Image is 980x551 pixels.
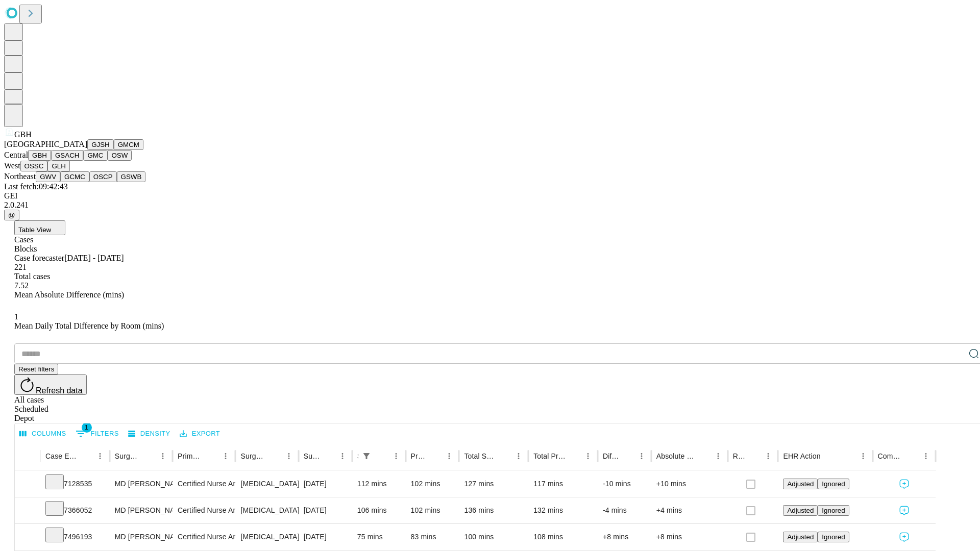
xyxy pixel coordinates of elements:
[357,497,401,523] div: 106 mins
[93,449,107,463] button: Menu
[14,130,32,139] span: GBH
[14,281,29,290] span: 7.52
[428,449,442,463] button: Sort
[783,479,818,489] button: Adjusted
[83,150,107,161] button: GMC
[904,449,919,463] button: Sort
[108,150,132,161] button: OSW
[375,449,389,463] button: Sort
[87,139,114,150] button: GJSH
[14,272,50,281] span: Total cases
[335,449,350,463] button: Menu
[178,524,230,550] div: Certified Nurse Anesthetist
[304,471,347,497] div: [DATE]
[783,532,818,542] button: Adjusted
[533,452,566,460] div: Total Predicted Duration
[114,139,143,150] button: GMCM
[411,524,454,550] div: 83 mins
[442,449,456,463] button: Menu
[4,201,976,210] div: 2.0.241
[603,471,646,497] div: -10 mins
[51,150,83,161] button: GSACH
[856,449,870,463] button: Menu
[304,452,320,460] div: Surgery Date
[464,497,523,523] div: 136 mins
[4,210,19,220] button: @
[4,172,36,181] span: Northeast
[697,449,711,463] button: Sort
[359,449,374,463] div: 1 active filter
[45,471,105,497] div: 7128535
[567,449,581,463] button: Sort
[73,425,121,442] button: Show filters
[240,452,266,460] div: Surgery Name
[89,171,117,182] button: OSCP
[4,161,20,170] span: West
[787,507,814,514] span: Adjusted
[464,471,523,497] div: 127 mins
[634,449,649,463] button: Menu
[14,220,65,235] button: Table View
[20,502,35,520] button: Expand
[357,452,358,460] div: Scheduled In Room Duration
[304,524,347,550] div: [DATE]
[14,364,58,374] button: Reset filters
[656,497,723,523] div: +4 mins
[304,497,347,523] div: [DATE]
[711,449,725,463] button: Menu
[126,426,173,442] button: Density
[411,471,454,497] div: 102 mins
[787,480,814,488] span: Adjusted
[36,171,60,182] button: GWV
[822,507,845,514] span: Ignored
[18,226,51,234] span: Table View
[359,449,374,463] button: Show filters
[141,449,156,463] button: Sort
[389,449,403,463] button: Menu
[45,452,78,460] div: Case Epic Id
[603,452,619,460] div: Difference
[4,151,28,159] span: Central
[178,497,230,523] div: Certified Nurse Anesthetist
[14,254,64,262] span: Case forecaster
[115,452,140,460] div: Surgeon Name
[14,321,164,330] span: Mean Daily Total Difference by Room (mins)
[822,533,845,541] span: Ignored
[511,449,526,463] button: Menu
[8,211,15,219] span: @
[4,182,68,191] span: Last fetch: 09:42:43
[14,263,27,271] span: 221
[45,497,105,523] div: 7366052
[82,422,92,433] span: 1
[115,497,167,523] div: MD [PERSON_NAME] [PERSON_NAME] Md
[47,161,69,171] button: GLH
[45,524,105,550] div: 7496193
[14,374,87,395] button: Refresh data
[733,452,746,460] div: Resolved in EHR
[64,254,124,262] span: [DATE] - [DATE]
[818,532,849,542] button: Ignored
[822,480,845,488] span: Ignored
[204,449,218,463] button: Sort
[321,449,335,463] button: Sort
[533,497,593,523] div: 132 mins
[36,386,83,395] span: Refresh data
[17,426,69,442] button: Select columns
[79,449,93,463] button: Sort
[783,452,820,460] div: EHR Action
[240,497,293,523] div: [MEDICAL_DATA] [MEDICAL_DATA] REMOVAL TUBES AND/OR OVARIES FOR UTERUS 250GM OR LESS
[117,171,146,182] button: GSWB
[20,475,35,493] button: Expand
[357,524,401,550] div: 75 mins
[60,171,89,182] button: GCMC
[218,449,233,463] button: Menu
[282,449,296,463] button: Menu
[581,449,595,463] button: Menu
[783,505,818,516] button: Adjusted
[411,497,454,523] div: 102 mins
[267,449,282,463] button: Sort
[919,449,933,463] button: Menu
[20,161,48,171] button: OSSC
[115,524,167,550] div: MD [PERSON_NAME] [PERSON_NAME] Md
[603,524,646,550] div: +8 mins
